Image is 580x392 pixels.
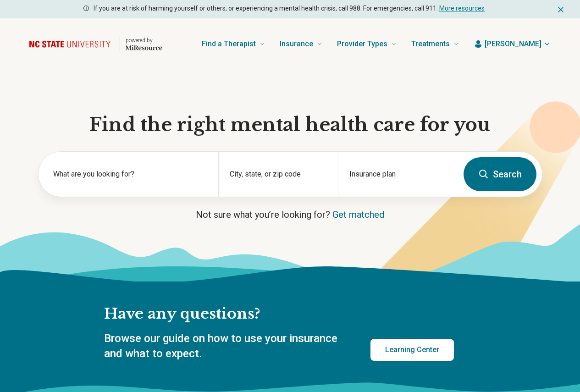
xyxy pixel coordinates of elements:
[370,339,454,361] a: Learning Center
[439,5,485,12] a: More resources
[464,157,536,191] button: Search
[280,26,322,62] a: Insurance
[53,169,207,180] label: What are you looking for?
[104,331,348,362] p: Browse our guide on how to use your insurance and what to expect.
[485,39,541,50] span: [PERSON_NAME]
[38,113,542,137] h1: Find the right mental health care for you
[202,26,265,62] a: Find a Therapist
[126,37,162,44] p: powered by
[104,304,454,324] h2: Have any questions?
[474,39,551,50] button: [PERSON_NAME]
[29,29,162,59] a: Home page
[411,38,450,50] span: Treatments
[556,4,565,15] button: Dismiss
[94,4,485,13] p: If you are at risk of harming yourself or others, or experiencing a mental health crisis, call 98...
[337,38,387,50] span: Provider Types
[280,38,313,50] span: Insurance
[332,209,384,220] a: Get matched
[202,38,256,50] span: Find a Therapist
[411,26,459,62] a: Treatments
[38,208,542,221] p: Not sure what you’re looking for?
[337,26,397,62] a: Provider Types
